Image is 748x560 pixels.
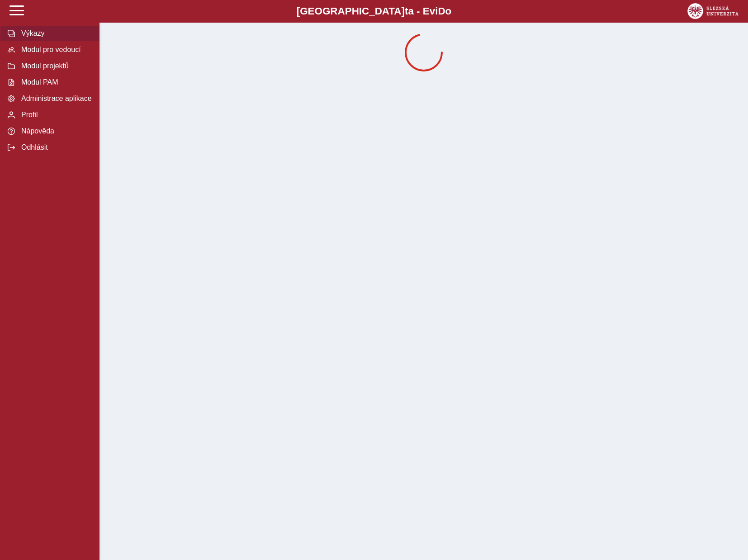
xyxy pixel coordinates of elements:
span: Modul pro vedoucí [19,46,92,54]
span: Profil [19,111,92,119]
span: Nápověda [19,127,92,135]
span: Administrace aplikace [19,95,92,103]
img: logo_web_su.png [687,3,739,19]
span: Výkazy [19,29,92,38]
span: Odhlásit [19,143,92,152]
b: [GEOGRAPHIC_DATA] a - Evi [27,5,721,17]
span: Modul projektů [19,62,92,70]
span: t [405,5,408,17]
span: D [438,5,445,17]
span: o [445,5,452,17]
span: Modul PAM [19,78,92,86]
